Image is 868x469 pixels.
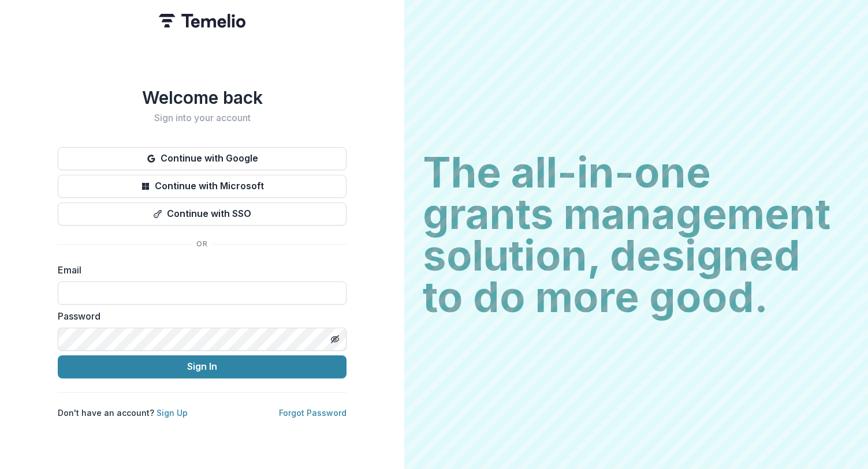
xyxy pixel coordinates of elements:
[159,14,245,28] img: Temelio
[58,175,347,198] button: Continue with Microsoft
[326,330,344,348] button: Toggle password visibility
[279,408,347,418] a: Forgot Password
[58,407,188,419] p: Don't have an account?
[58,263,340,277] label: Email
[58,87,347,108] h1: Welcome back
[157,408,188,418] a: Sign Up
[58,147,347,170] button: Continue with Google
[58,309,340,323] label: Password
[58,355,347,378] button: Sign In
[58,112,347,123] h2: Sign into your account
[58,202,347,226] button: Continue with SSO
